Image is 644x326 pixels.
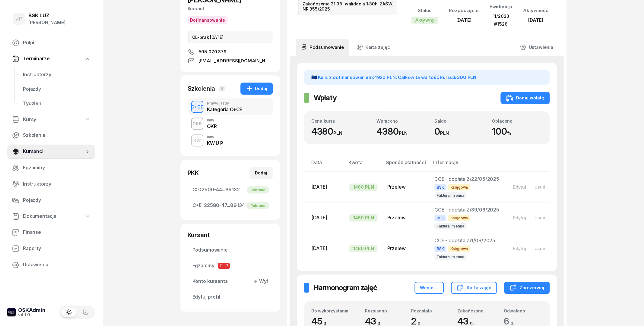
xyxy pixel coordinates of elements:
button: Karta zajęć [451,282,497,294]
a: EgzaminyTP [188,259,273,273]
span: 22580-47...89134 [192,202,268,209]
span: CCE - dopłata Z/1/08/2025 [434,237,495,243]
button: Edytuj [509,243,530,253]
div: OKR [207,124,217,129]
div: Rozpisano [365,308,404,313]
small: % [507,130,511,136]
span: Faktura imienna [434,192,467,199]
div: 0 [434,126,485,137]
a: C:02500-44...89132Pobrano [188,183,273,197]
span: Terminarze [23,55,49,63]
button: Usuń [530,213,550,223]
div: KW U P [207,141,223,146]
small: PLN [440,130,449,136]
div: Pozostało [411,308,450,313]
span: Pulpit [23,39,90,47]
span: 11/2023 #1528 [493,13,509,27]
a: Podsumowanie [188,243,273,257]
button: C+CEPrawo jazdyKategoria C+CE [188,98,273,115]
button: Dodaj [240,83,273,95]
span: Dofinansowanie [188,16,227,24]
button: Edytuj [509,182,530,192]
span: Konto kursanta [192,277,268,285]
a: Tydzień [18,96,95,111]
a: Egzaminy [7,161,95,175]
button: Dodaj [249,167,273,179]
div: Edytuj [513,184,526,190]
a: Kursanci [7,144,95,159]
div: Aktywny [411,17,438,24]
div: C+CE [189,103,206,111]
div: Kursant [188,5,273,13]
button: Dodaj wpłatę [500,92,550,104]
span: BSK [434,246,446,252]
small: g. [470,320,474,326]
a: [EMAIL_ADDRESS][DOMAIN_NAME] [188,57,273,64]
div: Dodaj [246,85,267,92]
div: v4.1.0 [18,313,46,317]
th: Data [304,158,345,171]
div: Dodaj [255,169,267,177]
span: CCE - dopłata Z/39/06/2025 [434,207,499,213]
span: Pojazdy [23,85,90,93]
div: Status [411,7,438,14]
span: Ustawienia [23,261,90,269]
div: Odwołano [503,308,542,313]
small: g. [377,320,381,326]
a: Podsumowanie [296,39,349,56]
div: OKR [190,120,204,127]
small: PLN [398,130,408,136]
a: C+E:22580-47...89134Pobrano [188,198,273,213]
span: 3 [219,86,225,92]
div: Usuń [535,184,545,190]
small: g. [323,320,328,326]
span: Podsumowanie [192,246,268,254]
div: Inny [207,135,223,139]
div: BSK LUZ [28,13,65,18]
span: BSK [434,215,446,221]
span: Kursanci [23,148,84,155]
div: Cena kursu [311,118,369,124]
div: Szkolenia [188,84,215,93]
a: Karta zajęć [351,39,395,56]
button: Więcej... [414,282,444,294]
div: [DATE] [523,16,548,24]
div: Edytuj [513,246,526,251]
a: Terminarze [7,52,95,66]
button: KWInnyKW U P [188,132,273,149]
a: Dokumentacja [7,209,95,223]
div: 1460 PLN [349,183,377,191]
div: Opłacono [492,118,542,124]
span: Pojazdy [23,196,90,204]
span: Tydzień [23,100,90,108]
div: Prawo jazdy [207,102,242,105]
a: Instruktorzy [18,67,95,82]
small: PLN [333,130,342,136]
span: P [224,263,230,269]
small: g. [417,320,422,326]
a: Kursy [7,113,95,127]
a: Finanse [7,225,95,240]
div: Więcej... [420,284,438,291]
div: Wpłacono [376,118,427,124]
div: Kategoria C+CE [207,107,242,112]
span: Egzaminy [23,164,90,172]
button: Zarezerwuj [504,282,550,294]
span: [DATE] [456,17,471,23]
th: Informacje [430,158,504,171]
th: Sposób płatności [382,158,429,171]
span: Instruktorzy [23,71,90,79]
a: Pulpit [7,36,95,50]
button: C+CE [191,101,203,113]
div: Inny [207,118,217,122]
span: Raporty [23,245,90,252]
span: Finanse [23,228,90,236]
div: PKK [188,169,199,177]
div: Usuń [535,246,545,251]
span: [DATE] [311,184,327,190]
th: Kwota [344,158,382,171]
span: [DATE] [311,215,327,221]
span: 505 070 379 [198,48,227,55]
div: Zakończono [457,308,496,313]
div: KW [191,137,203,144]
